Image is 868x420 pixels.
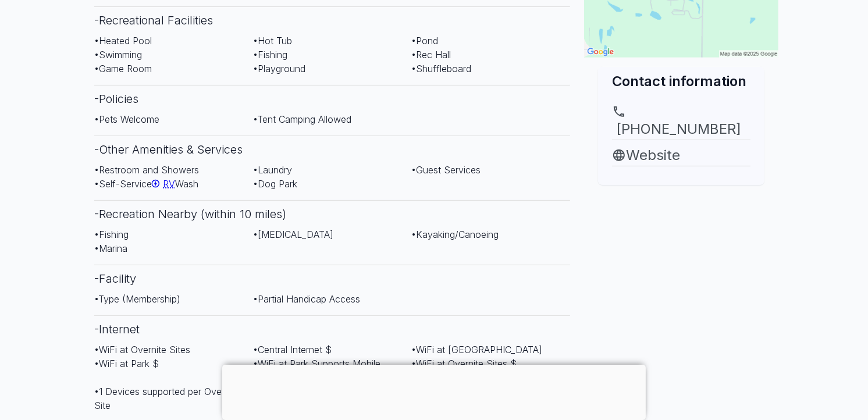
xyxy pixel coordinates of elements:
span: • Swimming [94,49,142,60]
span: • Guest Services [411,164,481,176]
span: • Dog Park [253,178,297,190]
iframe: Advertisement [584,185,778,330]
h2: Contact information [612,72,750,91]
span: • [MEDICAL_DATA] [253,229,333,240]
iframe: Advertisement [222,365,646,417]
h3: - Policies [94,85,570,112]
h3: - Recreational Facilities [94,6,570,34]
span: • Self-Service Wash [94,178,198,190]
span: • Pond [411,35,438,47]
span: • Fishing [94,229,129,240]
span: • Tent Camping Allowed [253,113,351,125]
h3: - Internet [94,315,570,343]
span: • Kayaking/Canoeing [411,229,499,240]
span: • Game Room [94,63,152,74]
a: [PHONE_NUMBER] [612,105,750,140]
span: • WiFi at Park $ [94,358,159,369]
span: • WiFi at Park Supports Mobile Devices [253,358,380,383]
span: • Central Internet $ [253,344,332,355]
span: • Laundry [253,164,292,176]
h3: - Recreation Nearby (within 10 miles) [94,200,570,227]
span: • Marina [94,243,127,254]
span: • Type (Membership) [94,293,180,305]
span: • Pets Welcome [94,113,159,125]
span: • 1 Devices supported per Overnite Site [94,386,240,411]
span: • Partial Handicap Access [253,293,360,305]
a: RV [152,178,175,190]
span: • WiFi at [GEOGRAPHIC_DATA] [411,344,542,355]
span: RV [163,178,175,190]
span: • Restroom and Showers [94,164,199,176]
h3: - Facility [94,265,570,292]
h3: - Other Amenities & Services [94,136,570,163]
span: • Shuffleboard [411,63,471,74]
span: • Heated Pool [94,35,152,47]
span: • Playground [253,63,305,74]
span: • WiFi at Overnite Sites $ [411,358,517,369]
span: • Fishing [253,49,287,60]
a: Website [612,145,750,166]
span: • Hot Tub [253,35,292,47]
span: • WiFi at Overnite Sites [94,344,190,355]
span: • Rec Hall [411,49,451,60]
